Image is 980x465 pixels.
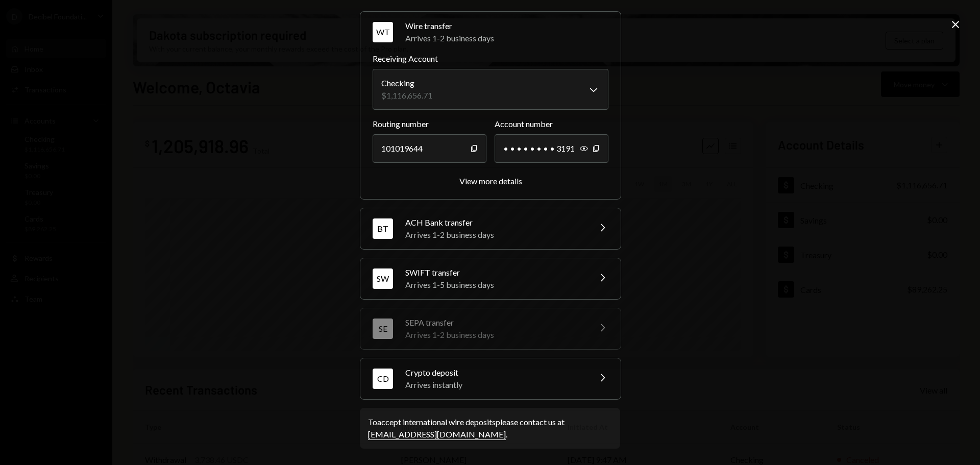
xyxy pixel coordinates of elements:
[405,379,584,391] div: Arrives instantly
[360,208,621,249] button: BTACH Bank transferArrives 1-2 business days
[405,216,584,229] div: ACH Bank transfer
[360,358,621,399] button: CDCrypto depositArrives instantly
[405,366,584,379] div: Crypto deposit
[373,22,393,42] div: WT
[405,316,584,329] div: SEPA transfer
[373,53,608,187] div: WTWire transferArrives 1-2 business days
[373,53,608,65] label: Receiving Account
[405,20,608,32] div: Wire transfer
[405,266,584,279] div: SWIFT transfer
[495,118,608,130] label: Account number
[459,176,522,186] div: View more details
[368,416,612,440] div: To accept international wire deposits please contact us at .
[373,268,393,289] div: SW
[495,134,608,163] div: • • • • • • • • 3191
[373,218,393,239] div: BT
[405,32,608,44] div: Arrives 1-2 business days
[405,229,584,241] div: Arrives 1-2 business days
[360,308,621,349] button: SESEPA transferArrives 1-2 business days
[373,319,393,339] div: SE
[373,369,393,389] div: CD
[373,118,486,130] label: Routing number
[373,134,486,163] div: 101019644
[373,69,608,110] button: Receiving Account
[405,279,584,291] div: Arrives 1-5 business days
[405,329,584,341] div: Arrives 1-2 business days
[360,12,621,53] button: WTWire transferArrives 1-2 business days
[360,258,621,299] button: SWSWIFT transferArrives 1-5 business days
[459,176,522,187] button: View more details
[368,429,506,440] a: [EMAIL_ADDRESS][DOMAIN_NAME]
